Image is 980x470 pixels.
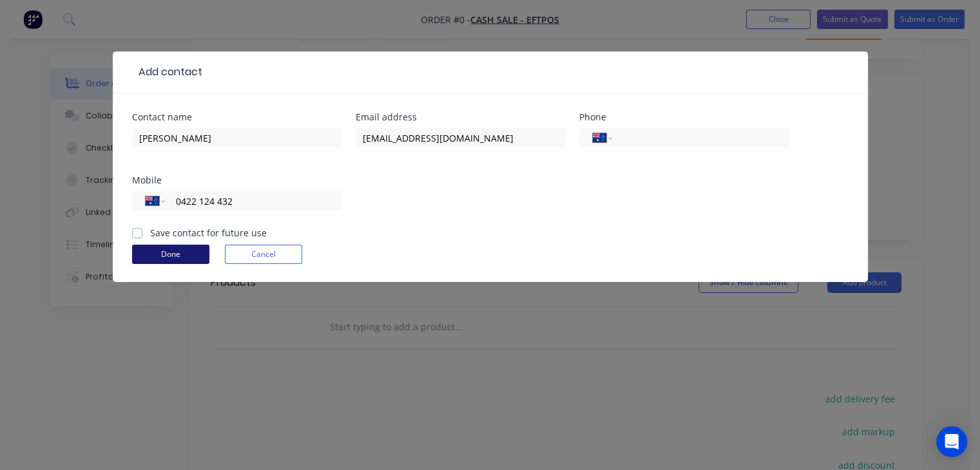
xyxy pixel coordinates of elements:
div: Email address [356,113,566,122]
div: Contact name [132,113,343,122]
div: Mobile [132,176,343,185]
label: Save contact for future use [150,226,267,240]
div: Open Intercom Messenger [936,426,967,457]
button: Cancel [225,245,302,264]
button: Done [132,245,209,264]
div: Phone [579,113,790,122]
div: Add contact [132,64,202,80]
